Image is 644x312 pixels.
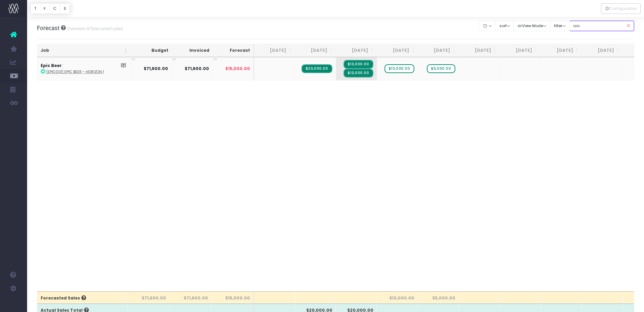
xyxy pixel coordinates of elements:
[60,3,70,14] button: S
[302,64,332,73] span: Streamtime Invoice: INV-13512 – [EPIC001] Epic Beer - Horizon 1<br />Accrued income – actual bill...
[541,44,582,57] th: Feb 26: activate to sort column ascending
[550,21,570,31] button: filter
[37,57,131,80] td: :
[225,66,250,72] span: $15,000.00
[66,25,123,31] small: Overview of forecasted sales
[170,291,212,304] th: $71,600.00
[295,44,336,57] th: Aug 25: activate to sort column ascending
[377,291,418,304] th: $10,000.00
[418,291,459,304] th: $5,000.00
[344,69,373,77] span: Streamtime Invoice: INV-13512 – [EPIC001] Epic Beer - Horizon 1<br />Accrued income – actual bill...
[37,44,131,57] th: Job: activate to sort column ascending
[46,69,104,74] abbr: [EPIC001] Epic Beer - Horizon 1
[569,21,635,31] input: Search...
[37,25,60,31] span: Forecast
[213,44,254,57] th: Forecast
[344,60,373,69] span: Streamtime Invoice: INV-13512 – [EPIC001] Epic Beer - Horizon 1<br />Accrued income – actual bill...
[495,21,514,31] button: sort
[49,3,60,14] button: C
[185,66,209,71] strong: $71,600.00
[459,44,500,57] th: Dec 25: activate to sort column ascending
[582,44,623,57] th: Mar 26: activate to sort column ascending
[427,64,455,73] span: wayahead Sales Forecast Item
[128,291,170,304] th: $71,600.00
[40,3,50,14] button: F
[41,295,86,301] span: Forecasted Sales
[254,44,295,57] th: Jul 25: activate to sort column ascending
[377,44,418,57] th: Oct 25: activate to sort column ascending
[41,63,62,68] strong: Epic Beer
[601,3,641,14] div: Vertical button group
[601,3,641,14] button: Configuration
[514,21,550,31] button: View Mode
[418,44,459,57] th: Nov 25: activate to sort column ascending
[144,66,168,71] strong: $71,600.00
[172,44,213,57] th: Invoiced
[500,44,541,57] th: Jan 26: activate to sort column ascending
[30,3,40,14] button: T
[131,44,172,57] th: Budget
[212,291,254,304] th: $15,000.00
[30,3,70,14] div: Vertical button group
[8,298,19,309] img: images/default_profile_image.png
[385,64,414,73] span: wayahead Sales Forecast Item
[336,44,377,57] th: Sep 25: activate to sort column ascending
